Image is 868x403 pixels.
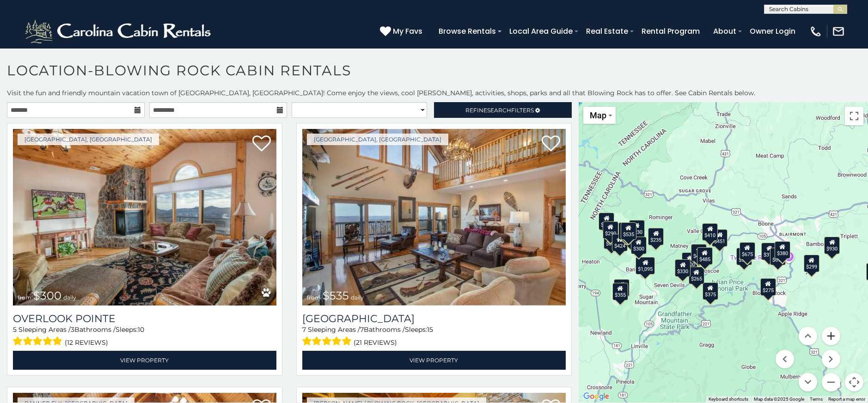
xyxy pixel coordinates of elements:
[832,25,845,38] img: mail-regular-white.png
[302,351,566,370] a: View Property
[775,241,790,259] div: $380
[604,232,619,249] div: $650
[697,247,713,265] div: $485
[822,373,840,391] button: Zoom out
[360,325,364,334] span: 7
[845,107,863,125] button: Toggle fullscreen view
[487,107,511,114] span: Search
[629,220,645,238] div: $230
[822,350,840,368] button: Move right
[761,243,777,260] div: $315
[505,23,577,39] a: Local Area Guide
[745,23,800,39] a: Owner Login
[427,325,433,334] span: 15
[712,229,727,247] div: $451
[23,18,215,45] img: White-1-2.png
[302,325,306,334] span: 7
[33,289,61,302] span: $300
[351,294,364,301] span: daily
[636,257,655,275] div: $1,095
[799,327,817,345] button: Move up
[709,23,741,39] a: About
[71,325,74,334] span: 3
[648,228,664,245] div: $235
[465,107,534,114] span: Refine Filters
[612,234,628,251] div: $424
[691,244,707,262] div: $400
[13,325,276,348] div: Sleeping Areas / Bathrooms / Sleeps:
[13,312,276,325] a: Overlook Pointe
[434,23,501,39] a: Browse Rentals
[354,336,397,348] span: (21 reviews)
[810,397,823,402] a: Terms (opens in new tab)
[682,252,697,270] div: $400
[822,327,840,345] button: Zoom in
[302,312,566,325] h3: Southern Star Lodge
[754,397,804,402] span: Map data ©2025 Google
[138,325,144,334] span: 10
[13,129,276,305] a: Overlook Pointe from $300 daily
[702,223,718,241] div: $410
[799,373,817,391] button: Move down
[618,222,634,240] div: $395
[13,325,17,334] span: 5
[583,107,616,124] button: Change map style
[845,373,863,391] button: Map camera controls
[13,129,276,305] img: Overlook Pointe
[302,129,566,305] img: Southern Star Lodge
[63,294,76,301] span: daily
[380,25,425,37] a: My Favs
[581,391,611,403] img: Google
[581,23,633,39] a: Real Estate
[675,259,691,277] div: $330
[252,134,271,154] a: Add to favorites
[307,294,321,301] span: from
[809,25,822,38] img: phone-regular-white.png
[603,221,618,239] div: $290
[637,23,704,39] a: Rental Program
[434,102,572,118] a: RefineSearchFilters
[612,283,628,300] div: $355
[18,294,31,301] span: from
[620,222,636,240] div: $535
[703,282,718,300] div: $375
[689,267,704,284] div: $265
[770,248,786,265] div: $695
[302,325,566,348] div: Sleeping Areas / Bathrooms / Sleeps:
[776,350,794,368] button: Move left
[740,242,755,260] div: $675
[393,25,422,37] span: My Favs
[13,351,276,370] a: View Property
[590,110,606,120] span: Map
[824,237,840,254] div: $930
[709,396,748,403] button: Keyboard shortcuts
[614,279,630,297] div: $225
[804,255,819,272] div: $299
[65,336,108,348] span: (12 reviews)
[307,134,448,145] a: [GEOGRAPHIC_DATA], [GEOGRAPHIC_DATA]
[323,289,349,302] span: $535
[828,397,865,402] a: Report a map error
[18,134,159,145] a: [GEOGRAPHIC_DATA], [GEOGRAPHIC_DATA]
[302,312,566,325] a: [GEOGRAPHIC_DATA]
[599,213,614,230] div: $720
[760,278,776,296] div: $275
[542,134,560,154] a: Add to favorites
[581,391,611,403] a: Open this area in Google Maps (opens a new window)
[302,129,566,305] a: Southern Star Lodge from $535 daily
[736,248,752,265] div: $315
[631,237,647,254] div: $300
